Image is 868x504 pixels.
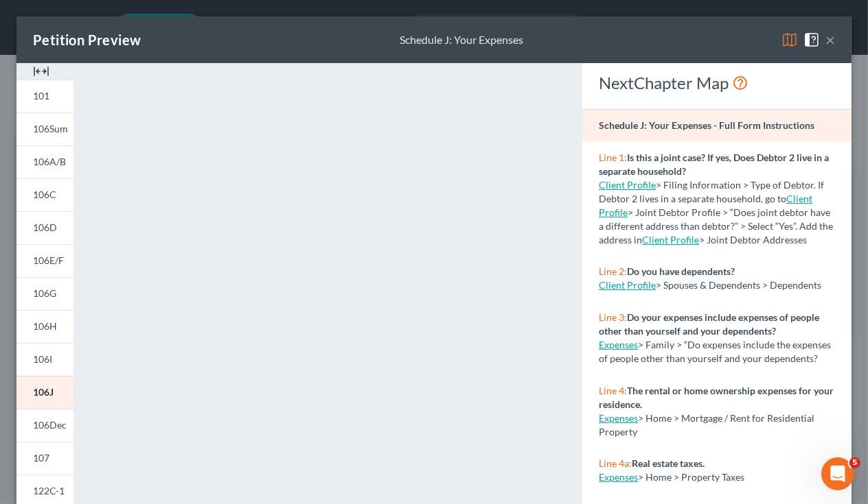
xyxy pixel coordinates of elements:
[821,457,854,490] iframe: Intercom live chat
[16,310,73,343] a: 106H
[599,385,627,396] span: Line 4:
[599,179,656,191] a: Client Profile
[599,339,638,350] a: Expenses
[16,376,73,409] a: 106J
[33,123,68,134] span: 106Sum
[33,485,65,496] span: 122C-1
[599,152,829,177] strong: Is this a joint case? If yes, Does Debtor 2 live in a separate household?
[16,145,73,178] a: 106A/B
[16,343,73,376] a: 106I
[627,265,735,277] strong: Do you have dependents?
[400,32,523,48] div: Schedule J: Your Expenses
[642,234,807,245] span: > Joint Debtor Addresses
[33,221,57,233] span: 106D
[638,471,744,483] span: > Home > Property Taxes
[16,211,73,244] a: 106D
[781,32,798,48] img: map-eea8200ae884c6f1103ae1953ef3d486a96c86aabb227e865a55264e3737af1f.svg
[599,119,814,131] strong: Schedule J: Your Expenses - Full Form Instructions
[849,457,860,468] span: 5
[599,279,656,291] a: Client Profile
[33,90,49,101] span: 101
[599,311,819,337] strong: Do your expenses include expenses of people other than yourself and your dependents?
[33,156,66,167] span: 106A/B
[16,244,73,277] a: 106E/F
[656,279,821,291] span: > Spouses & Dependents > Dependents
[33,320,57,332] span: 106H
[599,193,833,245] span: > Joint Debtor Profile > “Does joint debtor have a different address than debtor?” > Select “Yes”...
[599,457,632,469] span: Line 4a:
[33,189,56,200] span: 106C
[599,471,638,483] a: Expenses
[632,457,705,469] strong: Real estate taxes.
[599,311,627,323] span: Line 3:
[599,339,831,364] span: > Family > “Do expenses include the expenses of people other than yourself and your dependents?
[599,412,638,424] a: Expenses
[599,179,824,204] span: > Filing Information > Type of Debtor. If Debtor 2 lives in a separate household, go to
[33,419,67,431] span: 106Dec
[803,32,820,48] img: help-close-5ba153eb36485ed6c1ea00a893f15db1cb9b99d6cae46e1a8edb6c62d00a1a76.svg
[33,452,49,464] span: 107
[33,30,141,49] div: Petition Preview
[599,72,835,94] div: NextChapter Map
[33,287,56,299] span: 106G
[825,32,835,48] button: ×
[642,234,699,245] a: Client Profile
[16,178,73,211] a: 106C
[16,112,73,145] a: 106Sum
[33,386,54,398] span: 106J
[16,409,73,442] a: 106Dec
[33,254,64,266] span: 106E/F
[599,385,834,410] strong: The rental or home ownership expenses for your residence.
[599,152,627,163] span: Line 1:
[16,277,73,310] a: 106G
[16,442,73,475] a: 107
[599,265,627,277] span: Line 2:
[16,80,73,112] a: 101
[599,193,812,218] a: Client Profile
[33,353,52,365] span: 106I
[599,412,814,437] span: > Home > Mortgage / Rent for Residential Property
[33,63,49,80] img: expand-e0f6d898513216a626fdd78e52531dac95497ffd26381d4c15ee2fc46db09dca.svg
